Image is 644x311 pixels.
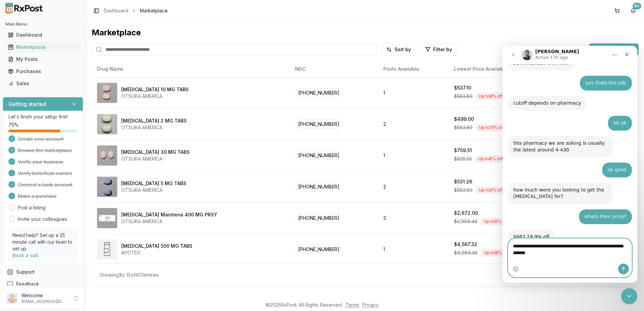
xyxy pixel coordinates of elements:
[454,155,472,162] span: $825.55
[121,155,190,162] div: OTSUKA AMERICA
[5,22,80,27] h2: Main Menu
[5,41,80,53] a: Marketplace
[454,116,474,123] div: $499.00
[3,66,83,77] button: Purchases
[295,245,343,254] span: [PHONE_NUMBER]
[601,45,635,54] span: List new post
[433,46,452,53] span: Filter by
[18,147,72,154] span: Browse the marketplace
[454,147,472,154] div: $759.51
[18,204,45,211] a: Post a listing
[121,117,187,124] div: [MEDICAL_DATA] 2 MG TABS
[378,234,449,265] td: 1
[121,211,217,218] div: [MEDICAL_DATA] Maintena 400 MG PRSY
[121,124,187,131] div: OTSUKA AMERICA
[621,288,637,304] iframe: Intercom live chat
[454,187,473,194] span: $583.80
[121,149,190,155] div: [MEDICAL_DATA] 30 MG TABS
[97,83,117,103] img: Abilify 10 MG TABS
[454,241,477,248] div: $4,567.32
[8,68,78,75] div: Purchases
[3,266,83,278] button: Support
[454,178,472,185] div: $531.26
[295,119,343,129] span: [PHONE_NUMBER]
[454,93,473,100] span: $583.80
[454,210,478,216] div: $2,672.00
[3,278,83,290] button: Feedback
[475,124,509,131] div: Up to 15 % off
[628,5,639,16] button: 9+
[5,29,80,41] a: Dashboard
[104,7,128,14] a: Dashboard
[421,43,456,56] button: Filter by
[140,7,168,14] span: Marketplace
[97,239,117,260] img: Abiraterone Acetate 500 MG TABS
[480,249,512,256] div: Up to 8 % off
[16,281,39,287] span: Feedback
[97,177,117,197] img: Abilify 5 MG TABS
[378,61,449,77] th: Posts Available
[378,77,449,108] td: 1
[121,218,217,225] div: OTSUKA AMERICA
[378,108,449,140] td: 2
[18,181,72,188] span: Connect a bank account
[475,186,507,194] div: Up to 9 % off
[633,3,641,9] div: 9+
[97,208,117,228] img: Abilify Maintena 400 MG PRSY
[3,78,83,89] button: Sales
[8,56,78,63] div: My Posts
[295,151,343,160] span: [PHONE_NUMBER]
[295,88,343,97] span: [PHONE_NUMBER]
[97,145,117,166] img: Abilify 30 MG TABS
[121,249,192,256] div: APOTEX
[18,159,63,165] span: Verify your business
[3,3,46,13] img: RxPost Logo
[104,7,168,14] nav: breadcrumb
[295,213,343,222] span: [PHONE_NUMBER]
[8,100,46,108] h3: Getting started
[22,299,68,304] p: [EMAIL_ADDRESS][DOMAIN_NAME]
[12,232,73,252] p: Need help? Set up a 25 minute call with our team to set up.
[480,218,512,225] div: Up to 8 % off
[362,302,379,308] a: Privacy
[121,187,186,194] div: OTSUKA AMERICA
[7,293,18,304] img: User avatar
[18,193,57,200] span: Make a purchase
[346,302,359,308] a: Terms
[100,272,159,278] div: Showing 1 to 15 of 403 entries
[8,80,78,87] div: Sales
[92,61,290,77] th: Drug Name
[8,122,19,128] span: 75 %
[382,43,415,56] button: Sort by
[503,46,637,283] iframe: Intercom live chat
[12,252,38,258] a: Book a call
[394,46,411,53] span: Sort by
